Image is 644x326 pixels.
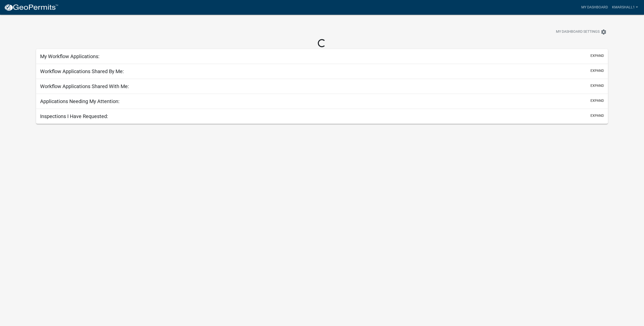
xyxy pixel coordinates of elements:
a: kmarshall1 [610,3,640,12]
h5: Inspections I Have Requested: [40,113,108,119]
button: expand [590,113,604,118]
button: expand [590,98,604,103]
button: expand [590,83,604,88]
button: expand [590,53,604,58]
button: expand [590,68,604,73]
a: My Dashboard [579,3,610,12]
h5: Workflow Applications Shared With Me: [40,83,129,89]
button: My Dashboard Settingssettings [552,27,611,37]
h5: My Workflow Applications: [40,53,100,59]
span: My Dashboard Settings [556,29,600,35]
h5: Workflow Applications Shared By Me: [40,68,124,74]
i: settings [601,29,607,35]
h5: Applications Needing My Attention: [40,98,120,104]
